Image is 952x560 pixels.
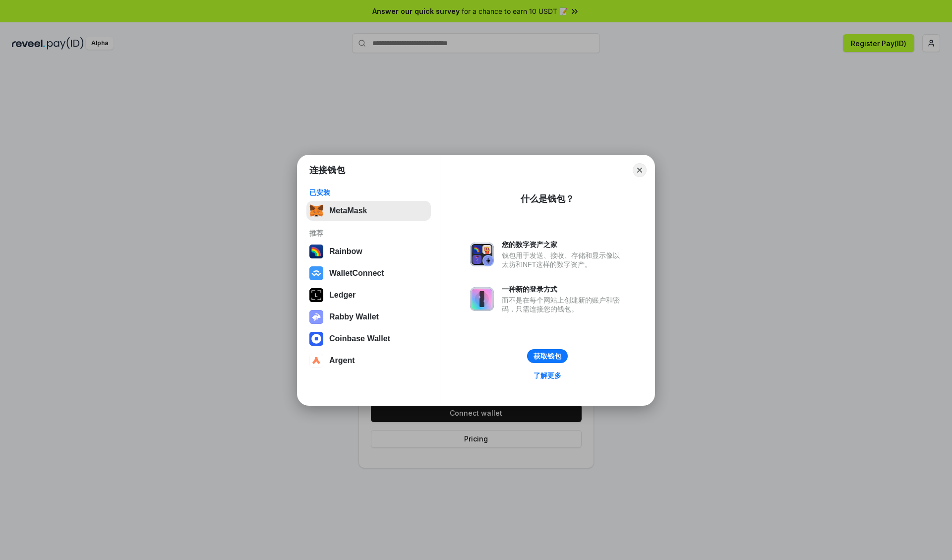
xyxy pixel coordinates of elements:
[306,329,431,349] button: Coinbase Wallet
[306,201,431,221] button: MetaMask
[470,243,494,266] img: svg+xml,%3Csvg%20xmlns%3D%22http%3A%2F%2Fwww.w3.org%2F2000%2Fsvg%22%20fill%3D%22none%22%20viewBox...
[309,164,345,176] h1: 连接钱包
[534,371,561,380] div: 了解更多
[329,269,384,278] div: WalletConnect
[329,291,356,300] div: Ledger
[329,334,390,343] div: Coinbase Wallet
[309,310,323,324] img: svg+xml,%3Csvg%20xmlns%3D%22http%3A%2F%2Fwww.w3.org%2F2000%2Fsvg%22%20fill%3D%22none%22%20viewBox...
[502,240,625,249] div: 您的数字资产之家
[534,352,561,361] div: 获取钱包
[329,206,367,215] div: MetaMask
[309,266,323,280] img: svg+xml,%3Csvg%20width%3D%2228%22%20height%3D%2228%22%20viewBox%3D%220%200%2028%2028%22%20fill%3D...
[306,307,431,327] button: Rabby Wallet
[306,351,431,371] button: Argent
[306,263,431,283] button: WalletConnect
[309,332,323,346] img: svg+xml,%3Csvg%20width%3D%2228%22%20height%3D%2228%22%20viewBox%3D%220%200%2028%2028%22%20fill%3D...
[309,188,428,197] div: 已安装
[329,312,379,321] div: Rabby Wallet
[309,245,323,258] img: svg+xml,%3Csvg%20width%3D%22120%22%20height%3D%22120%22%20viewBox%3D%220%200%20120%20120%22%20fil...
[470,287,494,311] img: svg+xml,%3Csvg%20xmlns%3D%22http%3A%2F%2Fwww.w3.org%2F2000%2Fsvg%22%20fill%3D%22none%22%20viewBox...
[502,285,625,294] div: 一种新的登录方式
[309,288,323,302] img: svg+xml,%3Csvg%20xmlns%3D%22http%3A%2F%2Fwww.w3.org%2F2000%2Fsvg%22%20width%3D%2228%22%20height%3...
[329,356,355,365] div: Argent
[329,247,362,256] div: Rainbow
[633,163,647,177] button: Close
[502,251,625,269] div: 钱包用于发送、接收、存储和显示像以太坊和NFT这样的数字资产。
[527,349,568,363] button: 获取钱包
[309,229,428,238] div: 推荐
[306,285,431,305] button: Ledger
[309,354,323,368] img: svg+xml,%3Csvg%20width%3D%2228%22%20height%3D%2228%22%20viewBox%3D%220%200%2028%2028%22%20fill%3D...
[309,204,323,218] img: svg+xml,%3Csvg%20fill%3D%22none%22%20height%3D%2233%22%20viewBox%3D%220%200%2035%2033%22%20width%...
[528,369,567,382] a: 了解更多
[306,242,431,261] button: Rainbow
[521,193,574,205] div: 什么是钱包？
[502,296,625,313] div: 而不是在每个网站上创建新的账户和密码，只需连接您的钱包。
